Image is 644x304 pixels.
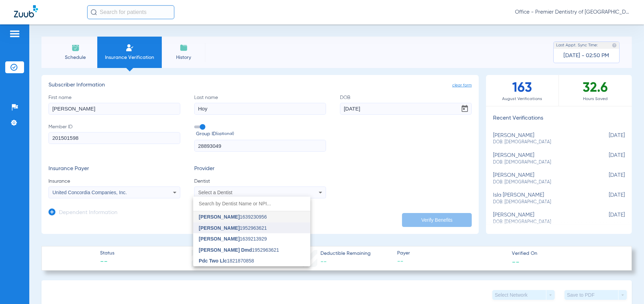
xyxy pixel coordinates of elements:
span: [PERSON_NAME] [199,214,240,220]
span: 1639213929 [199,236,267,241]
span: Pdc Two Llc [199,258,227,264]
iframe: Chat Widget [609,271,644,304]
span: [PERSON_NAME] [199,225,240,231]
span: 1821870858 [199,258,254,263]
span: [PERSON_NAME] [199,236,240,242]
span: 1952963621 [199,248,279,252]
span: 1639230956 [199,214,267,219]
span: 1952963621 [199,226,267,230]
input: dropdown search [193,197,310,211]
span: [PERSON_NAME] Dmd [199,247,252,253]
